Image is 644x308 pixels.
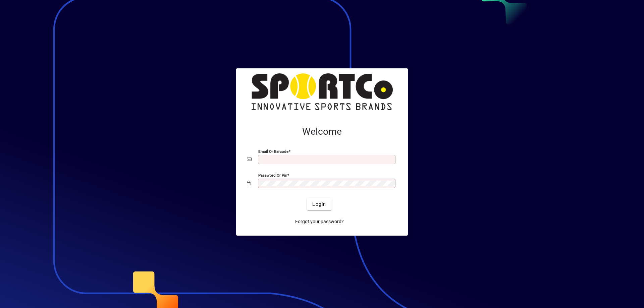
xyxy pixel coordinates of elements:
[307,198,331,210] button: Login
[247,126,397,137] h2: Welcome
[312,201,326,208] span: Login
[292,215,346,228] a: Forgot your password?
[258,173,287,178] mat-label: Password or Pin
[295,218,344,225] span: Forgot your password?
[258,149,288,154] mat-label: Email or Barcode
